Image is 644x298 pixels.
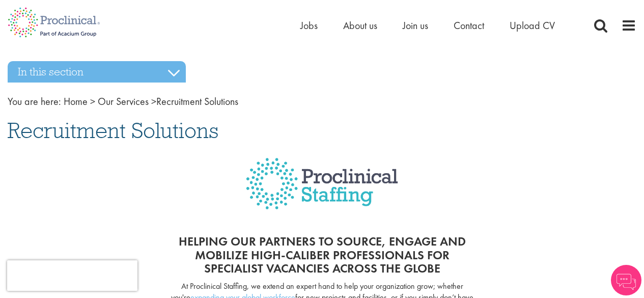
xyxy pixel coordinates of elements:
[64,95,88,108] a: breadcrumb link to Home
[98,95,149,108] a: breadcrumb link to Our Services
[64,95,238,108] span: Recruitment Solutions
[169,235,475,275] h2: Helping our partners to source, engage and mobilize high-caliber professionals for specialist vac...
[343,19,377,32] a: About us
[151,95,156,108] span: >
[510,19,555,32] a: Upload CV
[90,95,95,108] span: >
[8,61,186,83] h3: In this section
[246,158,398,225] img: Proclinical Staffing
[454,19,484,32] a: Contact
[7,260,137,291] iframe: reCAPTCHA
[611,265,641,295] img: Chatbot
[403,19,428,32] a: Join us
[8,95,61,108] span: You are here:
[8,117,218,144] span: Recruitment Solutions
[300,19,318,32] a: Jobs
